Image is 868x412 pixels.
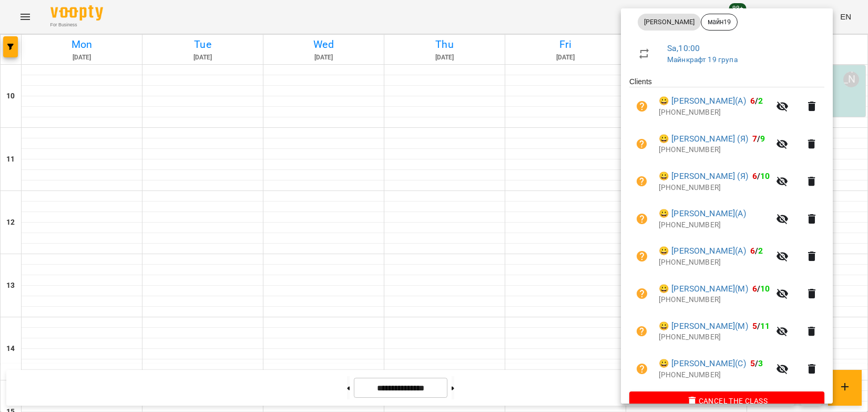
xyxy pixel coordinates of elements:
[752,171,770,181] b: /
[752,284,770,294] b: /
[750,246,755,256] span: 6
[667,55,738,64] a: Майнкрафт 19 група
[659,283,748,295] a: 😀 [PERSON_NAME](М)
[638,17,701,27] span: [PERSON_NAME]
[758,246,763,256] span: 2
[752,134,765,144] b: /
[750,246,763,256] b: /
[629,244,655,269] button: Unpaid. Bill the attendance?
[659,320,748,333] a: 😀 [PERSON_NAME](М)
[659,295,770,305] p: [PHONE_NUMBER]
[629,206,655,232] button: Unpaid. Bill the attendance?
[758,358,763,368] span: 3
[629,391,824,410] button: Cancel the class
[750,358,755,368] span: 5
[752,321,770,331] b: /
[659,207,746,220] a: 😀 [PERSON_NAME](А)
[752,284,757,294] span: 6
[629,169,655,194] button: Unpaid. Bill the attendance?
[701,14,738,31] div: майн19
[638,395,816,407] span: Cancel the class
[750,96,763,106] b: /
[760,321,770,331] span: 11
[659,133,748,145] a: 😀 [PERSON_NAME] (Я)
[752,321,757,331] span: 5
[667,43,700,53] a: Sa , 10:00
[629,281,655,306] button: Unpaid. Bill the attendance?
[758,96,763,106] span: 2
[760,171,770,181] span: 10
[659,95,746,107] a: 😀 [PERSON_NAME](А)
[760,284,770,294] span: 10
[629,132,655,157] button: Unpaid. Bill the attendance?
[752,134,757,144] span: 7
[659,332,770,343] p: [PHONE_NUMBER]
[701,17,737,27] span: майн19
[659,220,770,230] p: [PHONE_NUMBER]
[629,356,655,381] button: Unpaid. Bill the attendance?
[659,145,770,155] p: [PHONE_NUMBER]
[760,134,765,144] span: 9
[659,183,770,193] p: [PHONE_NUMBER]
[629,76,824,391] ul: Clients
[659,170,748,183] a: 😀 [PERSON_NAME] (Я)
[752,171,757,181] span: 6
[629,319,655,344] button: Unpaid. Bill the attendance?
[750,358,763,368] b: /
[659,370,770,380] p: [PHONE_NUMBER]
[659,357,746,370] a: 😀 [PERSON_NAME](С)
[659,257,770,268] p: [PHONE_NUMBER]
[659,245,746,257] a: 😀 [PERSON_NAME](А)
[750,96,755,106] span: 6
[659,107,770,118] p: [PHONE_NUMBER]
